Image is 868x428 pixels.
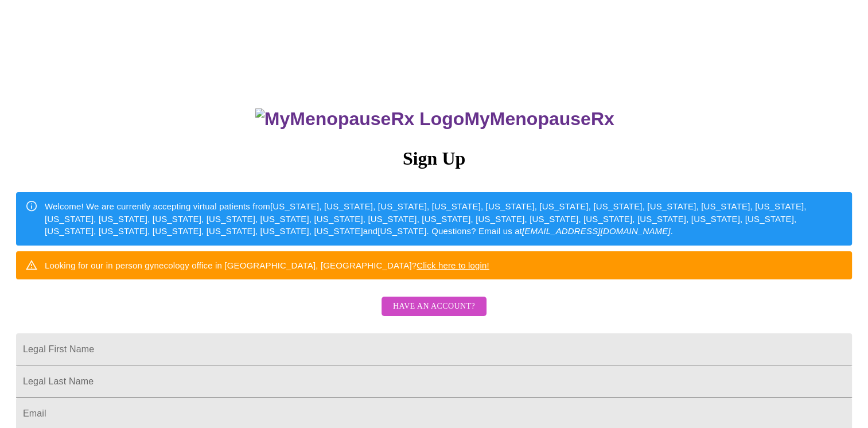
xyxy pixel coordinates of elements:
a: Have an account? [379,309,489,319]
h3: Sign Up [16,148,852,169]
button: Have an account? [382,297,486,317]
div: Looking for our in person gynecology office in [GEOGRAPHIC_DATA], [GEOGRAPHIC_DATA]? [45,255,489,276]
em: [EMAIL_ADDRESS][DOMAIN_NAME] [522,226,671,236]
div: Welcome! We are currently accepting virtual patients from [US_STATE], [US_STATE], [US_STATE], [US... [45,196,843,242]
span: Have an account? [393,299,475,314]
a: Click here to login! [417,260,489,270]
h3: MyMenopauseRx [18,108,853,130]
img: MyMenopauseRx Logo [255,108,464,130]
